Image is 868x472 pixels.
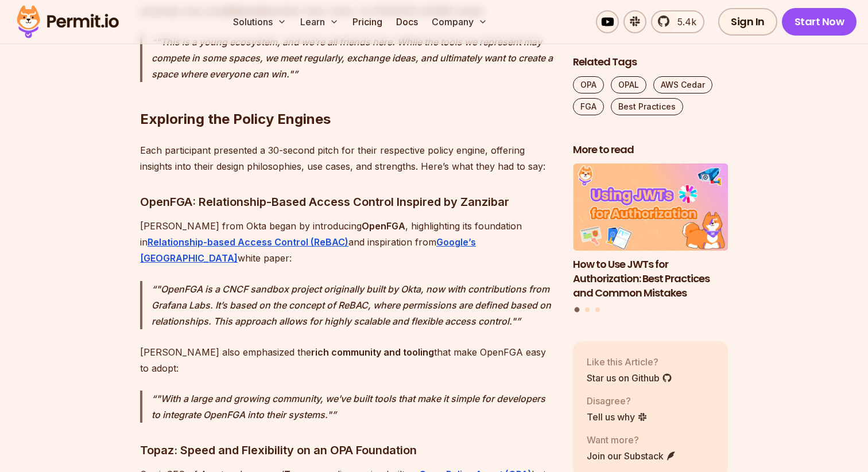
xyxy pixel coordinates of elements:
a: Pricing [348,10,387,33]
button: Company [427,10,492,33]
img: How to Use JWTs for Authorization: Best Practices and Common Mistakes [573,164,728,251]
li: 1 of 3 [573,164,728,301]
a: Star us on Github [587,371,672,385]
span: 5.4k [671,15,696,29]
strong: OpenFGA [362,220,405,232]
button: Go to slide 1 [575,307,580,313]
a: FGA [573,98,604,115]
h3: Topaz: Speed and Flexibility on an OPA Foundation [140,441,555,459]
p: [PERSON_NAME] also emphasized the that make OpenFGA easy to adopt: [140,344,555,376]
p: [PERSON_NAME] from Okta began by introducing , highlighting its foundation in and inspiration fro... [140,218,555,266]
h2: More to read [573,143,728,157]
a: How to Use JWTs for Authorization: Best Practices and Common MistakesHow to Use JWTs for Authoriz... [573,164,728,301]
button: Go to slide 3 [595,307,600,312]
p: "OpenFGA is a CNCF sandbox project originally built by Okta, now with contributions from Grafana ... [152,281,555,329]
button: Solutions [228,10,291,33]
h2: Related Tags [573,55,728,69]
h2: Exploring the Policy Engines [140,64,555,128]
a: Relationship-based Access Control (ReBAC) [148,236,348,248]
a: Start Now [782,8,857,36]
h3: How to Use JWTs for Authorization: Best Practices and Common Mistakes [573,258,728,300]
button: Go to slide 2 [585,307,590,312]
p: Want more? [587,433,676,447]
p: "This is a young ecosystem, and we’re all friends here. While the tools we represent may compete ... [152,34,555,82]
p: Disagree? [587,394,648,408]
a: Best Practices [611,98,683,115]
a: Sign In [718,8,777,36]
a: OPA [573,76,604,93]
strong: rich community and tooling [311,346,434,358]
div: Posts [573,164,728,314]
a: OPAL [611,76,646,93]
button: Learn [296,10,343,33]
p: Each participant presented a 30-second pitch for their respective policy engine, offering insight... [140,142,555,174]
p: "With a large and growing community, we’ve built tools that make it simple for developers to inte... [152,391,555,423]
h3: OpenFGA: Relationship-Based Access Control Inspired by Zanzibar [140,193,555,211]
a: Join our Substack [587,449,676,463]
a: 5.4k [651,10,704,33]
img: Permit logo [11,2,124,41]
p: Like this Article? [587,355,672,369]
a: Tell us why [587,410,648,424]
a: Docs [392,10,423,33]
a: AWS Cedar [653,76,712,93]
